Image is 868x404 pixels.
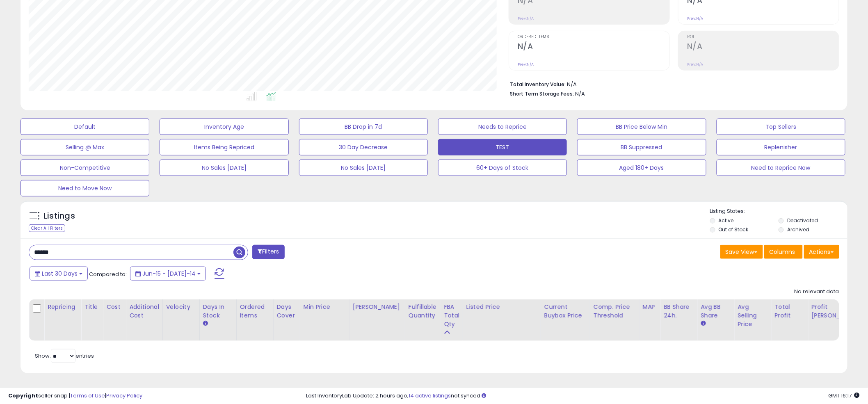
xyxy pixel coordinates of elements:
[42,269,78,278] span: Last 30 Days
[409,303,437,320] div: Fulfillable Quantity
[240,303,270,320] div: Ordered Items
[594,303,636,320] div: Comp. Price Threshold
[577,139,706,155] button: BB Suppressed
[299,119,428,135] button: BB Drop in 7d
[21,139,149,155] button: Selling @ Max
[70,392,105,399] a: Terms of Use
[438,139,567,155] button: TEST
[203,303,233,320] div: Days In Stock
[701,303,731,320] div: Avg BB Share
[21,180,149,196] button: Need to Move Now
[544,303,587,320] div: Current Buybox Price
[160,119,288,135] button: Inventory Age
[160,139,288,155] button: Items Being Repriced
[643,303,657,311] div: MAP
[409,392,451,399] a: 14 active listings
[770,248,795,256] span: Columns
[29,224,65,232] div: Clear All Filters
[510,79,833,89] li: N/A
[717,139,845,155] button: Replenisher
[203,320,208,327] small: Days In Stock.
[130,267,206,281] button: Jun-15 - [DATE]-14
[710,208,847,215] p: Listing States:
[687,35,839,39] span: ROI
[160,160,288,176] button: No Sales [DATE]
[811,303,860,320] div: Profit [PERSON_NAME]
[466,303,537,311] div: Listed Price
[575,90,585,98] span: N/A
[8,392,142,400] div: seller snap | |
[719,217,734,224] label: Active
[252,245,284,259] button: Filters
[106,303,122,311] div: Cost
[518,35,669,39] span: Ordered Items
[166,303,196,311] div: Velocity
[438,160,567,176] button: 60+ Days of Stock
[85,303,99,311] div: Title
[717,160,845,176] button: Need to Reprice Now
[510,90,574,97] b: Short Term Storage Fees:
[299,160,428,176] button: No Sales [DATE]
[444,303,459,329] div: FBA Total Qty
[438,119,567,135] button: Needs to Reprice
[510,81,566,88] b: Total Inventory Value:
[353,303,402,311] div: [PERSON_NAME]
[787,226,809,233] label: Archived
[48,303,78,311] div: Repricing
[804,245,839,259] button: Actions
[106,392,142,399] a: Privacy Policy
[277,303,297,320] div: Days Cover
[719,226,749,233] label: Out of Stock
[30,267,88,281] button: Last 30 Days
[142,269,196,278] span: Jun-15 - [DATE]-14
[738,303,767,329] div: Avg Selling Price
[795,288,839,296] div: No relevant data
[577,160,706,176] button: Aged 180+ Days
[8,392,38,399] strong: Copyright
[21,119,149,135] button: Default
[764,245,803,259] button: Columns
[299,139,428,155] button: 30 Day Decrease
[89,270,127,278] span: Compared to:
[306,392,860,400] div: Last InventoryLab Update: 2 hours ago, not synced.
[774,303,804,320] div: Total Profit
[129,303,159,320] div: Additional Cost
[518,16,534,21] small: Prev: N/A
[701,320,706,327] small: Avg BB Share.
[518,42,669,53] h2: N/A
[720,245,763,259] button: Save View
[664,303,694,320] div: BB Share 24h.
[717,119,845,135] button: Top Sellers
[687,42,839,53] h2: N/A
[21,160,149,176] button: Non-Competitive
[35,352,94,360] span: Show: entries
[518,62,534,67] small: Prev: N/A
[687,16,703,21] small: Prev: N/A
[43,210,75,222] h5: Listings
[577,119,706,135] button: BB Price Below Min
[787,217,818,224] label: Deactivated
[687,62,703,67] small: Prev: N/A
[304,303,346,311] div: Min Price
[829,392,860,399] span: 2025-08-14 16:17 GMT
